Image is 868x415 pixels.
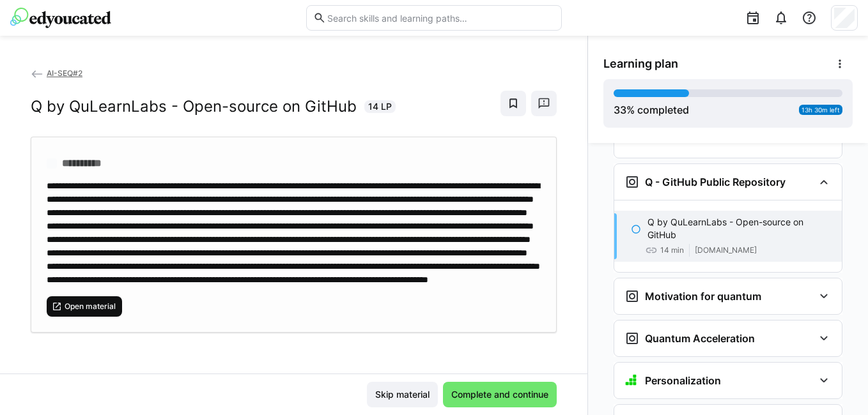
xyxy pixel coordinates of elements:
span: 14 LP [368,100,392,113]
span: Open material [63,301,117,312]
span: 33 [614,103,626,116]
div: % completed [614,102,689,117]
span: 14 min [660,245,684,255]
span: AI-SEQ#2 [47,68,82,78]
a: AI-SEQ#2 [31,68,82,78]
button: Complete and continue [443,382,557,407]
span: Skip material [373,388,431,401]
span: Learning plan [603,57,678,71]
span: 13h 30m left [802,106,840,114]
span: Complete and continue [449,388,550,401]
h3: Personalization [645,374,721,387]
h3: Motivation for quantum [645,290,761,303]
h3: Quantum Acceleration [645,332,755,345]
span: [DOMAIN_NAME] [695,245,757,255]
p: Q by QuLearnLabs - Open-source on GitHub [647,216,832,241]
button: Skip material [367,382,438,407]
h3: Q - GitHub Public Repository [645,176,786,188]
h2: Q by QuLearnLabs - Open-source on GitHub [31,97,357,116]
input: Search skills and learning paths… [326,12,555,24]
button: Open material [47,296,122,317]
